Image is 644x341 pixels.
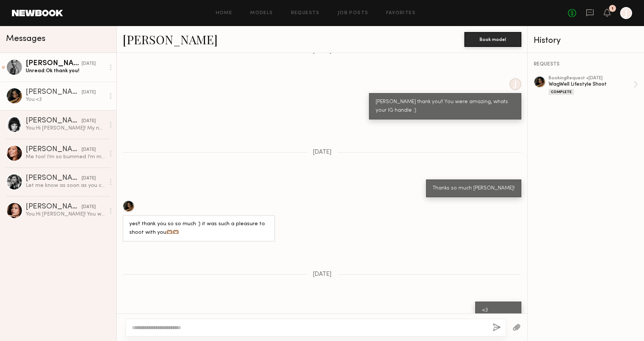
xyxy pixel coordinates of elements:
div: Complete [549,89,574,95]
div: [DATE] [82,175,96,182]
div: Me too! I’m so bummed I’m missing this shoot but thank you I appreciate it!! [26,153,105,160]
span: Messages [6,35,45,43]
div: You: <3 [26,96,105,103]
div: History [534,36,638,45]
span: [DATE] [313,149,332,156]
div: Thanks so much [PERSON_NAME]! [433,184,515,193]
div: [PERSON_NAME] thank you!! You were amazing, whats your IG handle :) [376,98,515,115]
a: Favorites [386,11,416,16]
div: Let me know as soon as you can 🤍 [26,182,105,189]
div: You: Hi [PERSON_NAME]! You won't need to bring your dog, we will have dogs on set! Here is the mo... [26,211,105,218]
div: [PERSON_NAME] [26,60,82,67]
div: [DATE] [82,60,96,67]
a: Home [216,11,233,16]
div: You: Hi [PERSON_NAME]! My name is [PERSON_NAME] and I am the Art Director at WagWell. We’re curre... [26,125,105,132]
div: [PERSON_NAME] [26,117,82,125]
a: Book model [464,36,521,42]
a: J [620,7,632,19]
div: REQUESTS [534,62,638,67]
a: Requests [291,11,320,16]
div: [DATE] [82,204,96,211]
div: <3 [482,306,515,315]
a: bookingRequest •[DATE]WagWell Lifestyle ShootComplete [549,76,638,95]
div: [PERSON_NAME] [26,175,82,182]
div: yes!! thank you so so much :) it was such a pleasure to shoot with you🫶🏽🫶🏽 [129,220,268,237]
div: Unread: Ok thank you! [26,67,105,74]
button: Book model [464,32,521,47]
div: booking Request • [DATE] [549,76,634,81]
div: [PERSON_NAME] [26,203,82,211]
div: [DATE] [82,146,96,153]
div: [DATE] [82,89,96,96]
a: Models [250,11,273,16]
div: WagWell Lifestyle Shoot [549,81,634,88]
div: 1 [612,7,613,11]
div: [PERSON_NAME] [26,146,82,153]
div: [DATE] [82,118,96,125]
span: [DATE] [313,271,332,278]
a: Job Posts [338,11,369,16]
a: [PERSON_NAME] [123,31,218,47]
div: [PERSON_NAME] [26,89,82,96]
